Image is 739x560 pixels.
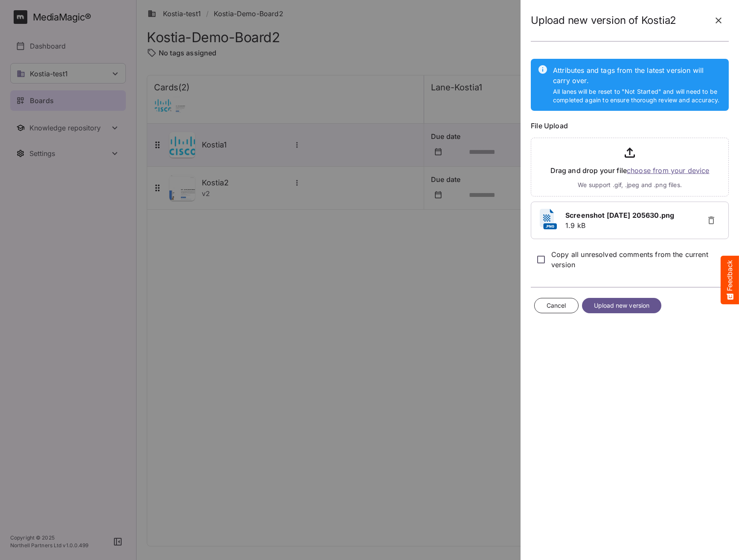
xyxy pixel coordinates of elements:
p: Attributes and tags from the latest version will carry over. [553,65,722,86]
img: png.svg [538,209,559,229]
p: 1.9 kB [565,220,698,231]
h2: Upload new version of Kostia2 [531,14,676,27]
span: Upload new version [594,300,650,311]
button: Feedback [721,256,739,304]
span: Cancel [547,300,566,311]
p: Copy all unresolved comments from the current version [551,249,729,270]
button: Cancel [534,298,579,314]
p: All lanes will be reset to "Not Started" and will need to be completed again to ensure thorough r... [553,87,722,104]
button: Upload new version [582,298,662,314]
b: Screenshot [DATE] 205630.png [565,211,674,219]
label: File Upload [531,121,729,131]
a: Screenshot [DATE] 205630.png [565,210,698,220]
